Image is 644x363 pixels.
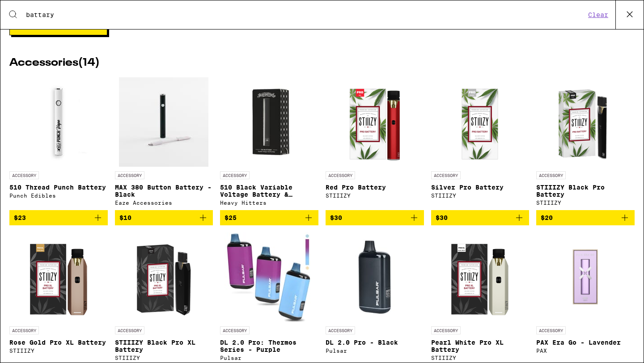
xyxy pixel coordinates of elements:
button: Add to bag [326,210,424,225]
span: $30 [436,214,448,221]
p: MAX 380 Button Battery - Black [115,184,213,198]
img: PAX - PAX Era Go - Lavender [536,232,635,322]
div: Punch Edibles [9,193,108,198]
a: Open page for STIIIZY Black Pro Battery from STIIIZY [536,77,635,210]
img: STIIIZY - STIIIZY Black Pro Battery [541,77,630,167]
span: $25 [225,214,237,221]
span: $23 [14,214,26,221]
span: $30 [330,214,342,221]
p: STIIIZY Black Pro XL Battery [115,339,213,353]
div: STIIIZY [431,193,530,198]
a: Open page for Silver Pro Battery from STIIIZY [431,77,530,210]
button: Add to bag [536,210,635,225]
img: STIIIZY - Silver Pro Battery [435,77,525,167]
p: Pearl White Pro XL Battery [431,339,530,353]
button: Add to bag [115,210,213,225]
button: Add to bag [431,210,530,225]
img: STIIIZY - STIIIZY Black Pro XL Battery [119,232,208,322]
p: ACCESSORY [326,171,355,179]
p: ACCESSORY [536,171,566,179]
p: ACCESSORY [220,171,250,179]
p: ACCESSORY [220,326,250,334]
p: DL 2.0 Pro: Thermos Series - Purple [220,339,318,353]
p: Red Pro Battery [326,184,424,191]
h2: Accessories ( 14 ) [9,58,635,68]
p: PAX Era Go - Lavender [536,339,635,346]
p: ACCESSORY [431,171,461,179]
span: $20 [541,214,553,221]
button: Add to bag [220,210,318,225]
span: $10 [119,214,131,221]
p: 510 Thread Punch Battery [9,184,108,191]
img: STIIIZY - Rose Gold Pro XL Battery [14,232,103,322]
div: Pulsar [220,355,318,361]
p: Rose Gold Pro XL Battery [9,339,108,346]
p: ACCESSORY [536,326,566,334]
img: Punch Edibles - 510 Thread Punch Battery [14,77,103,167]
a: Open page for Red Pro Battery from STIIIZY [326,77,424,210]
div: STIIIZY [115,355,213,361]
div: Heavy Hitters [220,200,318,206]
div: STIIIZY [536,200,635,206]
p: ACCESSORY [9,171,39,179]
p: ACCESSORY [431,326,461,334]
div: STIIIZY [326,193,424,198]
div: STIIIZY [431,355,530,361]
div: STIIIZY [9,348,108,354]
p: ACCESSORY [326,326,355,334]
a: Open page for MAX 380 Button Battery - Black from Eaze Accessories [115,77,213,210]
p: 510 Black Variable Voltage Battery & Charger [220,184,318,198]
div: PAX [536,348,635,354]
img: Pulsar - DL 2.0 Pro: Thermos Series - Purple [225,232,314,322]
input: Search for products & categories [25,11,585,19]
button: Clear [585,11,611,19]
a: Open page for 510 Black Variable Voltage Battery & Charger from Heavy Hitters [220,77,318,210]
img: Heavy Hitters - 510 Black Variable Voltage Battery & Charger [225,77,314,167]
p: Silver Pro Battery [431,184,530,191]
p: STIIIZY Black Pro Battery [536,184,635,198]
div: Eaze Accessories [115,200,213,206]
a: Open page for 510 Thread Punch Battery from Punch Edibles [9,77,108,210]
p: ACCESSORY [115,171,144,179]
img: Eaze Accessories - MAX 380 Button Battery - Black [119,77,208,167]
img: Pulsar - DL 2.0 Pro - Black [330,232,419,322]
p: ACCESSORY [9,326,39,334]
span: Hi. Need any help? [5,6,64,13]
p: DL 2.0 Pro - Black [326,339,424,346]
img: STIIIZY - Pearl White Pro XL Battery [435,232,525,322]
img: STIIIZY - Red Pro Battery [330,77,419,167]
div: Pulsar [326,348,424,354]
button: Add to bag [9,210,108,225]
p: ACCESSORY [115,326,144,334]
